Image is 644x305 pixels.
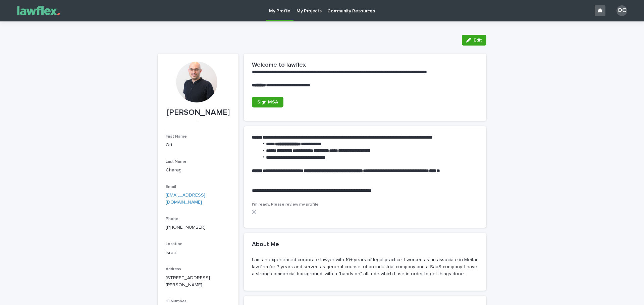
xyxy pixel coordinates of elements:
[252,97,283,107] a: Sign MSA
[462,35,486,46] button: Edit
[166,267,181,271] span: Address
[166,249,230,256] p: Israel
[166,275,230,289] p: [STREET_ADDRESS][PERSON_NAME]
[166,217,178,221] span: Phone
[166,167,230,174] p: Charag
[474,38,482,43] span: Edit
[252,256,478,277] p: I am an experienced corporate lawyer with 10+ years of legal practice. I worked as an associate i...
[252,203,319,207] span: I'm ready. Please review my profile
[166,193,205,205] a: [EMAIL_ADDRESS][DOMAIN_NAME]
[257,100,278,104] span: Sign MSA
[13,4,64,17] img: Gnvw4qrBSHOAfo8VMhG6
[166,142,230,149] p: Ori
[252,241,279,248] h2: About Me
[166,108,230,118] p: [PERSON_NAME]
[166,299,186,303] span: ID Number
[166,224,230,231] p: [PHONE_NUMBER]
[166,135,187,139] span: First Name
[166,120,228,126] p: -
[166,185,176,189] span: Email
[252,62,306,69] h2: Welcome to lawflex
[166,242,182,246] span: Location
[166,160,186,164] span: Last Name
[616,5,627,16] div: OC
